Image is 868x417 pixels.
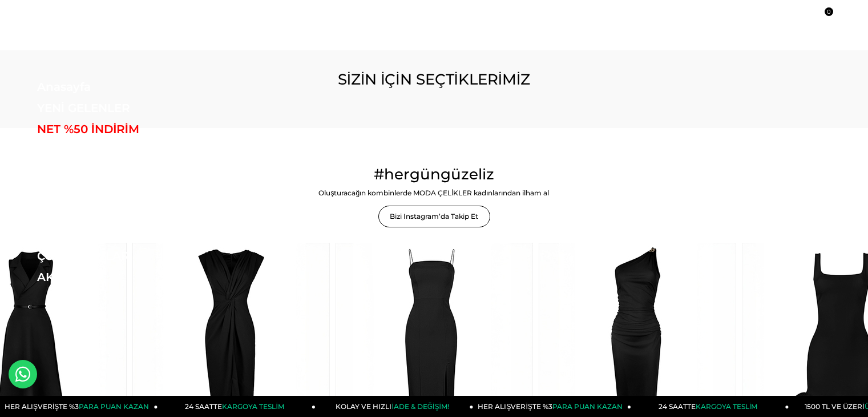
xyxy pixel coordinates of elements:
[37,80,194,94] a: Anasayfa
[696,402,757,411] span: KARGOYA TESLİM
[37,228,194,242] a: KOMBİN
[37,165,194,178] a: DIŞ GİYİM
[316,396,474,417] a: KOLAY VE HIZLIİADE & DEĞİŞİM!
[552,402,623,411] span: PARA PUAN KAZAN
[37,270,194,284] a: AKSESUAR
[825,7,833,16] span: 0
[819,13,827,22] a: 0
[37,101,194,115] a: YENİ GELENLER
[37,122,194,136] a: NET %50 İNDİRİM
[378,206,490,227] a: Bizi Instagram’da Takip Et
[37,7,106,27] img: logo
[222,402,284,411] span: KARGOYA TESLİM
[79,402,149,411] span: PARA PUAN KAZAN
[391,402,449,411] span: İADE & DEĞİŞİM!
[37,186,194,199] a: GİYİM
[37,207,194,220] a: TAKIM
[631,396,789,417] a: 24 SAATTEKARGOYA TESLİM
[37,249,194,263] a: ÇOK SATANLAR
[338,70,531,89] span: SİZİN İÇİN SEÇTİKLERİMİZ
[37,143,194,157] a: ELBİSE
[474,396,632,417] a: HER ALIŞVERİŞTE %3PARA PUAN KAZAN
[158,396,316,417] a: 24 SAATTEKARGOYA TESLİM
